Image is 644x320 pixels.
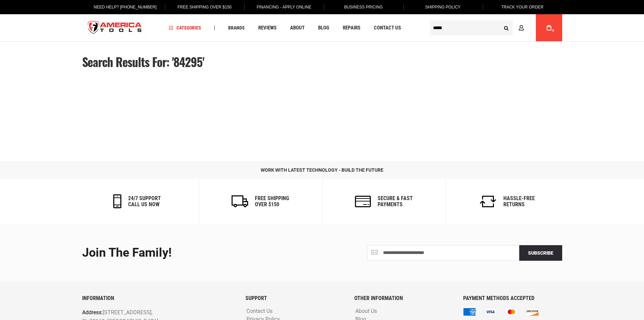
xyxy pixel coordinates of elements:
button: Subscribe [519,245,562,261]
span: Shipping Policy [425,5,461,9]
h6: Free Shipping Over $150 [255,195,289,207]
a: Blog [315,23,332,33]
a: About Us [354,308,379,315]
h6: SUPPORT [245,295,344,301]
span: Search results for: '84295' [82,53,205,70]
span: Repairs [343,25,360,30]
a: Categories [166,23,204,33]
span: About [290,25,305,30]
span: 0 [552,29,554,33]
span: Contact Us [374,25,401,30]
h6: INFORMATION [82,295,235,301]
h6: PAYMENT METHODS ACCEPTED [463,295,562,301]
div: Join the Family! [82,246,317,260]
h6: 24/7 support call us now [128,195,161,207]
span: Blog [318,25,329,30]
a: store logo [82,15,148,41]
span: Brands [228,25,245,30]
h6: Hassle-Free Returns [503,195,535,207]
span: Categories [169,25,201,30]
button: Search [500,21,513,34]
a: About [287,23,308,33]
span: Subscribe [528,250,553,256]
img: America Tools [82,15,148,41]
h6: OTHER INFORMATION [354,295,453,301]
a: Contact Us [371,23,404,33]
a: 0 [543,14,555,41]
a: Contact Us [245,308,274,315]
a: Repairs [340,23,363,33]
h6: secure & fast payments [378,195,413,207]
a: Brands [225,23,248,33]
span: Reviews [258,25,277,30]
span: Address: [82,309,103,315]
a: Reviews [255,23,280,33]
